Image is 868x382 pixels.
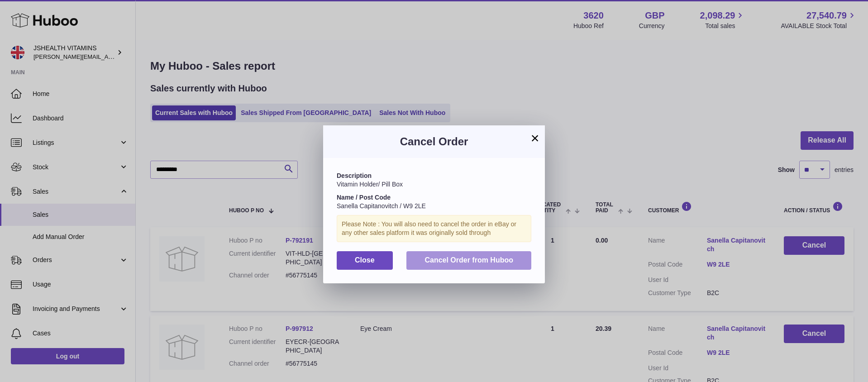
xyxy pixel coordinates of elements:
span: Close [355,256,375,264]
span: Cancel Order from Huboo [424,256,513,264]
button: × [529,133,540,143]
div: Please Note : You will also need to cancel the order in eBay or any other sales platform it was o... [337,215,531,242]
button: Cancel Order from Huboo [406,251,531,270]
h3: Cancel Order [337,134,531,149]
span: Vitamin Holder/ Pill Box [337,181,403,188]
strong: Name / Post Code [337,194,391,201]
button: Close [337,251,393,270]
span: Sanella Capitanovitch / W9 2LE [337,202,426,210]
strong: Description [337,172,372,179]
